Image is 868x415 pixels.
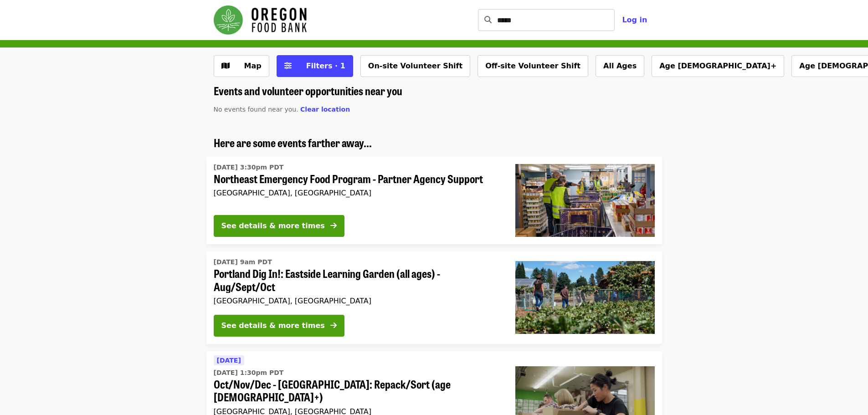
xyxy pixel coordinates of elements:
button: Log in [615,11,654,29]
i: sliders-h icon [284,61,292,70]
img: Portland Dig In!: Eastside Learning Garden (all ages) - Aug/Sept/Oct organized by Oregon Food Bank [515,261,655,334]
button: Off-site Volunteer Shift [478,55,588,77]
span: [DATE] [217,357,241,364]
a: See details for "Northeast Emergency Food Program - Partner Agency Support" [206,157,662,244]
time: [DATE] 9am PDT [214,257,272,267]
span: Oct/Nov/Dec - [GEOGRAPHIC_DATA]: Repack/Sort (age [DEMOGRAPHIC_DATA]+) [214,378,501,404]
span: Clear location [300,106,350,113]
button: All Ages [596,55,644,77]
span: No events found near you. [214,106,298,113]
input: Search [497,9,615,31]
span: Events and volunteer opportunities near you [214,82,402,98]
img: Oregon Food Bank - Home [214,5,307,35]
time: [DATE] 3:30pm PDT [214,163,284,172]
button: Clear location [300,105,350,114]
span: Log in [622,15,647,24]
time: [DATE] 1:30pm PDT [214,368,284,378]
span: Northeast Emergency Food Program - Partner Agency Support [214,172,501,185]
span: Map [244,61,262,70]
button: Filters (1 selected) [277,55,353,77]
div: See details & more times [221,320,325,331]
button: On-site Volunteer Shift [360,55,470,77]
button: See details & more times [214,315,344,337]
i: arrow-right icon [330,321,337,330]
i: arrow-right icon [330,221,337,230]
i: search icon [484,15,492,24]
a: See details for "Portland Dig In!: Eastside Learning Garden (all ages) - Aug/Sept/Oct" [206,251,662,344]
div: [GEOGRAPHIC_DATA], [GEOGRAPHIC_DATA] [214,189,501,197]
button: See details & more times [214,215,344,237]
button: Age [DEMOGRAPHIC_DATA]+ [652,55,784,77]
div: [GEOGRAPHIC_DATA], [GEOGRAPHIC_DATA] [214,297,501,305]
span: Portland Dig In!: Eastside Learning Garden (all ages) - Aug/Sept/Oct [214,267,501,293]
img: Northeast Emergency Food Program - Partner Agency Support organized by Oregon Food Bank [515,164,655,237]
span: Filters · 1 [306,61,345,70]
i: map icon [221,61,230,70]
span: Here are some events farther away... [214,134,372,150]
div: See details & more times [221,220,325,231]
button: Show map view [214,55,269,77]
